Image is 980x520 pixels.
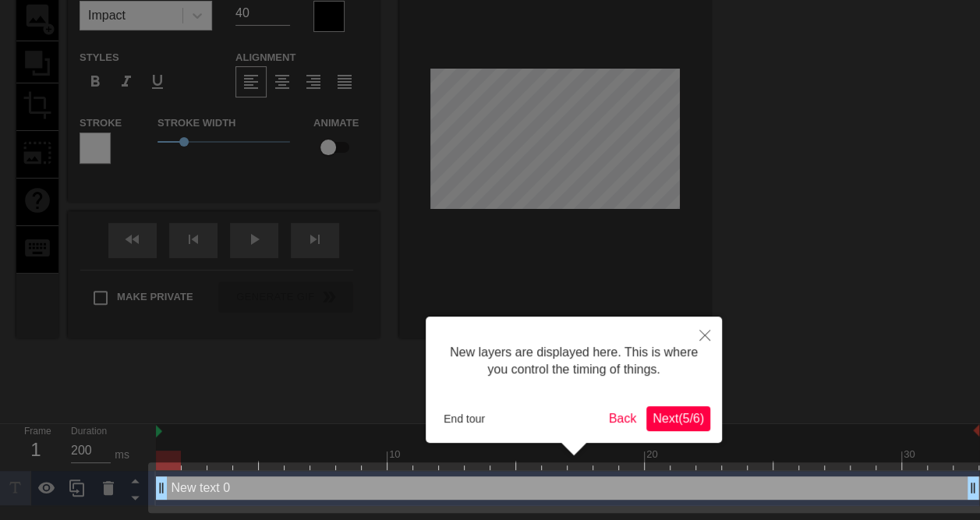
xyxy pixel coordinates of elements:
[437,328,710,394] div: New layers are displayed here. This is where you control the timing of things.
[646,406,710,431] button: Next
[437,407,491,430] button: End tour
[653,412,704,425] span: Next ( 5 / 6 )
[688,317,722,352] button: Close
[603,406,643,431] button: Back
